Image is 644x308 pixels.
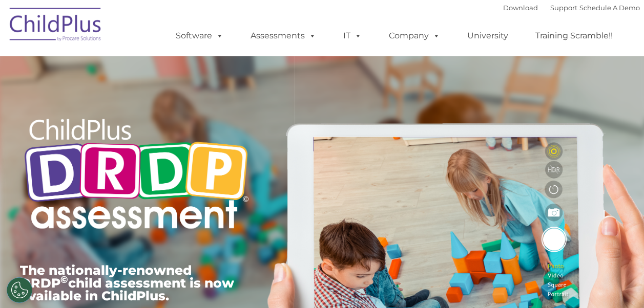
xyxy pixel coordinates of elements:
[7,277,32,303] button: Cookies Settings
[20,105,253,246] img: Copyright - DRDP Logo Light
[525,26,623,46] a: Training Scramble!!
[457,26,518,46] a: University
[240,26,326,46] a: Assessments
[503,4,640,12] font: |
[503,4,538,12] a: Download
[579,4,640,12] a: Schedule A Demo
[379,26,450,46] a: Company
[60,274,68,285] sup: ©
[5,1,107,52] img: ChildPlus by Procare Solutions
[333,26,372,46] a: IT
[165,26,234,46] a: Software
[550,4,577,12] a: Support
[20,262,234,303] span: The nationally-renowned DRDP child assessment is now available in ChildPlus.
